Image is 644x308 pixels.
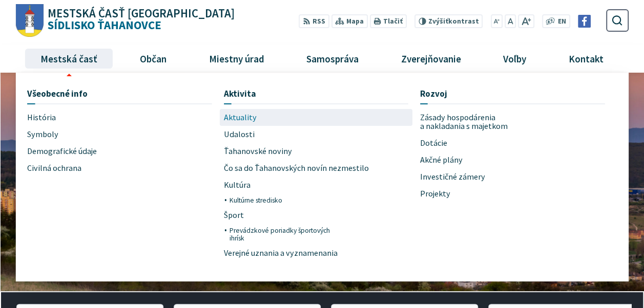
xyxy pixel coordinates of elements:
[230,224,341,245] a: Prevádzkové poriadky športových ihrísk
[420,135,605,152] a: Dotácie
[420,186,450,203] span: Projekty
[27,143,144,160] a: Demografické údaje
[505,14,516,28] button: Nastaviť pôvodnú veľkosť písma
[302,45,362,72] span: Samospráva
[491,14,503,28] button: Zmenšiť veľkosť písma
[27,109,144,126] a: História
[420,135,447,152] span: Dotácie
[224,207,244,224] span: Šport
[299,14,329,28] a: RSS
[555,16,569,27] a: EN
[420,152,537,169] a: Akčné plány
[224,126,409,143] a: Udalosti
[224,126,255,143] span: Udalosti
[420,152,463,169] span: Akčné plány
[230,193,341,207] a: Kultúrne stredisko
[44,8,235,31] h1: Sídlisko Ťahanovce
[122,45,183,72] a: Občan
[27,160,144,177] a: Civilná ochrana
[192,45,281,72] a: Miestny úrad
[289,45,376,72] a: Samospráva
[500,45,530,72] span: Voľby
[15,4,234,37] a: Logo Sídlisko Ťahanovce, prejsť na domovskú stránku.
[27,126,58,143] span: Symboly
[383,17,403,26] span: Tlačiť
[558,16,566,27] span: EN
[136,45,170,72] span: Občan
[48,8,235,19] span: Mestská časť [GEOGRAPHIC_DATA]
[27,84,88,103] span: Všeobecné info
[224,84,256,103] span: Aktivita
[565,45,607,72] span: Kontakt
[384,45,478,72] a: Zverejňovanie
[397,45,465,72] span: Zverejňovanie
[224,84,409,103] a: Aktivita
[230,193,282,207] span: Kultúrne stredisko
[486,45,543,72] a: Voľby
[224,143,292,160] span: Ťahanovské noviny
[224,245,341,262] a: Verejné uznania a vyznamenania
[420,169,537,186] a: Investičné zámery
[420,186,537,203] a: Projekty
[224,109,257,126] span: Aktuality
[551,45,620,72] a: Kontakt
[224,207,341,224] a: Šport
[420,84,447,103] span: Rozvoj
[313,16,325,27] span: RSS
[224,143,341,160] a: Ťahanovské noviny
[518,14,534,28] button: Zväčšiť veľkosť písma
[428,17,448,26] span: Zvýšiť
[15,4,44,37] img: Prejsť na domovskú stránku
[27,160,81,177] span: Civilná ochrana
[578,15,591,28] img: Prejsť na Facebook stránku
[224,177,251,193] span: Kultúra
[346,16,364,27] span: Mapa
[224,160,369,177] span: Čo sa do Ťahanovských novín nezmestilo
[27,84,212,103] a: Všeobecné info
[428,17,479,26] span: kontrast
[414,14,483,28] button: Zvýšiťkontrast
[420,169,485,186] span: Investičné zámery
[27,143,97,160] span: Demografické údaje
[27,126,144,143] a: Symboly
[224,109,409,126] a: Aktuality
[37,45,101,72] span: Mestská časť
[224,177,341,193] a: Kultúra
[331,14,367,28] a: Mapa
[24,45,115,72] a: Mestská časť
[224,160,409,177] a: Čo sa do Ťahanovských novín nezmestilo
[224,245,338,262] span: Verejné uznania a vyznamenania
[420,109,537,135] a: Zásady hospodárenia a nakladania s majetkom
[205,45,268,72] span: Miestny úrad
[420,84,605,103] a: Rozvoj
[369,14,406,28] button: Tlačiť
[27,109,56,126] span: História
